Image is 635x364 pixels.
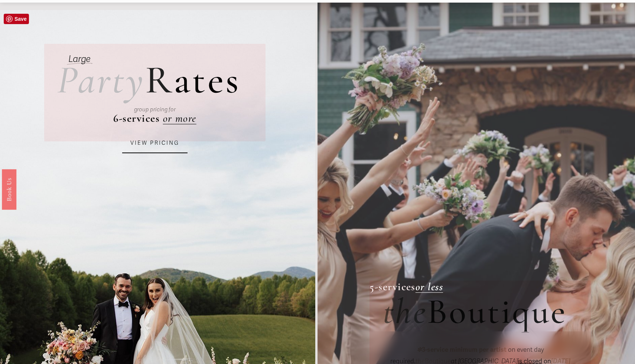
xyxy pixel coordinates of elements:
em: Party [57,56,145,104]
strong: 3-service minimum per artist [422,346,507,354]
a: Pin it! [4,14,29,24]
em: ✽ [417,346,422,354]
span: Boutique [427,290,567,333]
em: the [383,290,427,333]
em: group pricing for [134,106,176,113]
a: VIEW PRICING [122,133,188,153]
a: Book Us [2,169,16,209]
strong: 5-services [369,280,416,293]
em: Large [68,53,91,65]
span: R [145,56,174,104]
a: or less [416,280,443,293]
h2: ates [57,60,241,100]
